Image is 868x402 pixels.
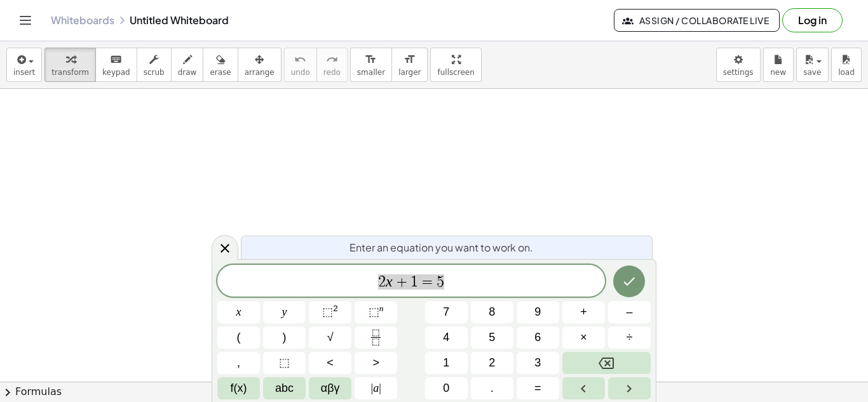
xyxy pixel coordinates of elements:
i: format_size [403,52,416,67]
button: Greek alphabet [309,377,351,399]
span: save [803,68,821,77]
button: 2 [471,352,513,374]
button: 4 [425,326,468,349]
span: 5 [437,274,444,290]
span: ⬚ [369,305,379,318]
button: Done [613,265,645,297]
span: Assign / Collaborate Live [625,15,769,26]
span: > [372,354,379,372]
span: arrange [245,68,275,77]
i: keyboard [110,52,122,67]
button: load [831,48,862,82]
button: redoredo [316,48,348,82]
button: new [763,48,794,82]
span: 6 [534,329,541,346]
button: Squared [309,301,351,323]
button: 9 [517,301,559,323]
button: Backspace [562,352,651,374]
button: draw [171,48,204,82]
button: 7 [425,301,468,323]
span: 8 [489,304,495,321]
button: 3 [517,352,559,374]
span: < [327,354,334,372]
button: Fraction [355,326,397,349]
button: keyboardkeypad [95,48,137,82]
button: 5 [471,326,513,349]
span: = [418,274,437,290]
span: + [393,274,411,290]
span: x [236,304,241,321]
span: transform [51,68,89,77]
span: load [838,68,855,77]
span: | [379,382,381,394]
span: ( [237,329,241,346]
button: Square root [309,326,351,349]
button: 1 [425,352,468,374]
button: ( [217,326,260,349]
span: 4 [443,329,449,346]
i: undo [294,52,306,67]
button: . [471,377,513,399]
span: scrub [144,68,165,77]
span: 1 [410,274,418,290]
button: Left arrow [562,377,605,399]
span: 1 [443,354,449,372]
span: erase [210,68,231,77]
span: fullscreen [437,68,474,77]
button: Divide [608,326,651,349]
span: smaller [357,68,385,77]
button: 8 [471,301,513,323]
button: ) [263,326,306,349]
span: larger [398,68,421,77]
button: save [796,48,829,82]
button: Absolute value [355,377,397,399]
span: 9 [534,304,541,321]
button: Alphabet [263,377,306,399]
button: format_sizesmaller [350,48,392,82]
button: Plus [562,301,605,323]
button: , [217,352,260,374]
button: Functions [217,377,260,399]
button: arrange [238,48,281,82]
button: x [217,301,260,323]
span: + [580,304,587,321]
span: ⬚ [279,354,290,372]
span: keypad [102,68,130,77]
span: settings [723,68,754,77]
span: √ [327,329,334,346]
span: a [371,380,381,397]
span: f(x) [231,380,247,397]
button: transform [44,48,96,82]
span: draw [178,68,197,77]
button: scrub [137,48,172,82]
button: Equals [517,377,559,399]
span: new [770,68,786,77]
span: | [371,382,374,394]
button: format_sizelarger [391,48,428,82]
sup: 2 [333,304,338,313]
button: erase [203,48,238,82]
sup: n [379,304,384,313]
button: y [263,301,306,323]
span: ) [283,329,287,346]
span: 2 [378,274,386,290]
button: Less than [309,352,351,374]
span: redo [323,68,341,77]
i: format_size [365,52,377,67]
button: insert [6,48,42,82]
i: redo [326,52,338,67]
span: ⬚ [322,305,333,318]
button: Log in [782,8,843,32]
button: 6 [517,326,559,349]
span: y [282,304,287,321]
span: 2 [489,354,495,372]
span: , [237,354,240,372]
button: Greater than [355,352,397,374]
span: = [534,380,541,397]
span: 7 [443,304,449,321]
span: abc [275,380,294,397]
var: x [386,273,393,290]
button: Right arrow [608,377,651,399]
button: Assign / Collaborate Live [614,9,780,32]
button: Superscript [355,301,397,323]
